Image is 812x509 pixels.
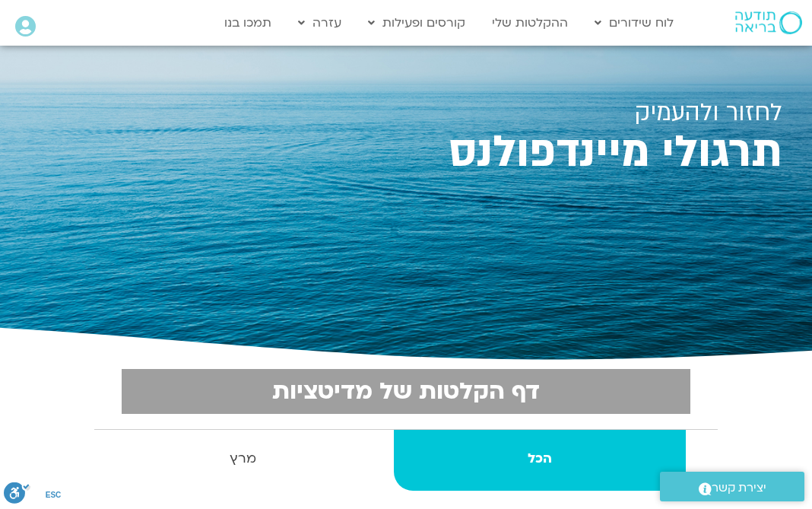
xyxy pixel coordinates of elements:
a: קורסים ופעילות [360,8,473,37]
a: ההקלטות שלי [484,8,576,37]
a: הכל [394,430,687,491]
a: תמכו בנו [217,8,279,37]
h2: לחזור ולהעמיק [30,99,782,126]
h2: דף הקלטות של מדיטציות [131,378,681,405]
span: יצירת קשר [712,478,766,498]
strong: מרץ [96,447,391,470]
h2: תרגולי מיינדפולנס [30,132,782,173]
a: מרץ [96,430,391,491]
a: עזרה [290,8,349,37]
a: יצירת קשר [660,472,804,501]
strong: הכל [394,447,687,470]
a: לוח שידורים [587,8,681,37]
img: תודעה בריאה [735,11,802,34]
